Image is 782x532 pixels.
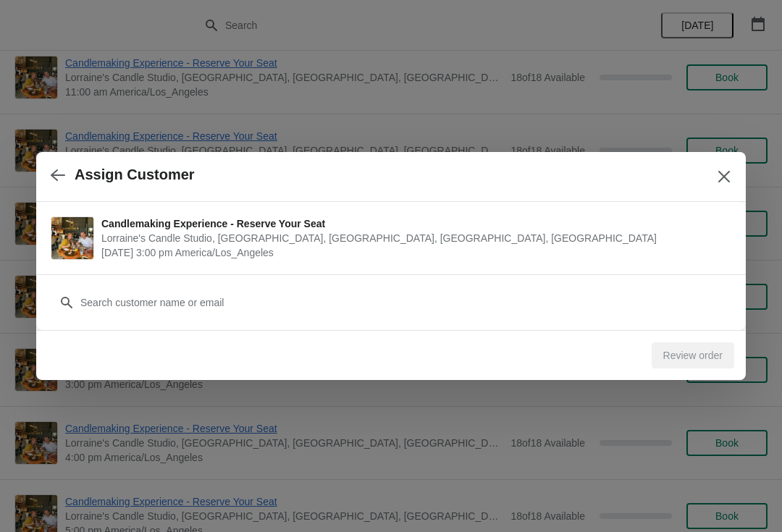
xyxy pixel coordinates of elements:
[101,231,724,245] span: Lorraine's Candle Studio, [GEOGRAPHIC_DATA], [GEOGRAPHIC_DATA], [GEOGRAPHIC_DATA], [GEOGRAPHIC_DATA]
[51,217,93,259] img: Candlemaking Experience - Reserve Your Seat | Lorraine's Candle Studio, Market Street, Pacific Be...
[711,164,737,190] button: Close
[75,166,195,183] h2: Assign Customer
[101,216,724,231] span: Candlemaking Experience - Reserve Your Seat
[101,245,724,260] span: [DATE] 3:00 pm America/Los_Angeles
[80,290,731,316] input: Search customer name or email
